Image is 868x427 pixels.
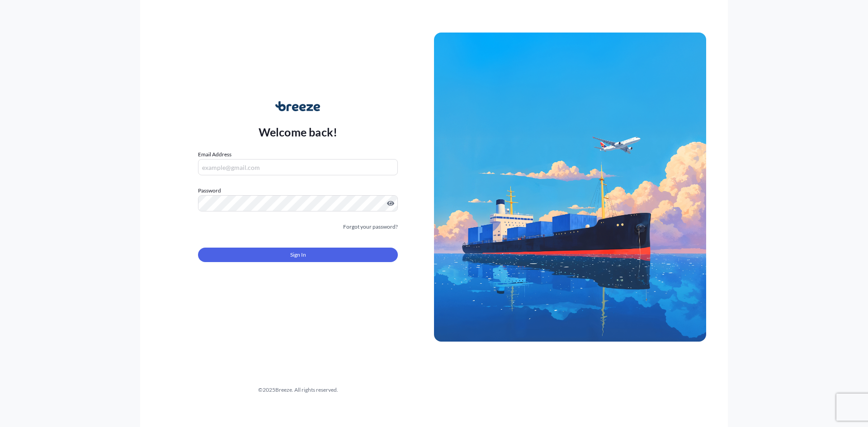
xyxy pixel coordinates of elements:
[259,125,338,139] p: Welcome back!
[290,250,306,259] span: Sign In
[387,200,394,207] button: Show password
[198,150,231,159] label: Email Address
[198,248,398,262] button: Sign In
[162,385,434,394] div: © 2025 Breeze. All rights reserved.
[198,159,398,175] input: example@gmail.com
[434,33,706,342] img: Ship illustration
[198,186,398,195] label: Password
[343,222,398,231] a: Forgot your password?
